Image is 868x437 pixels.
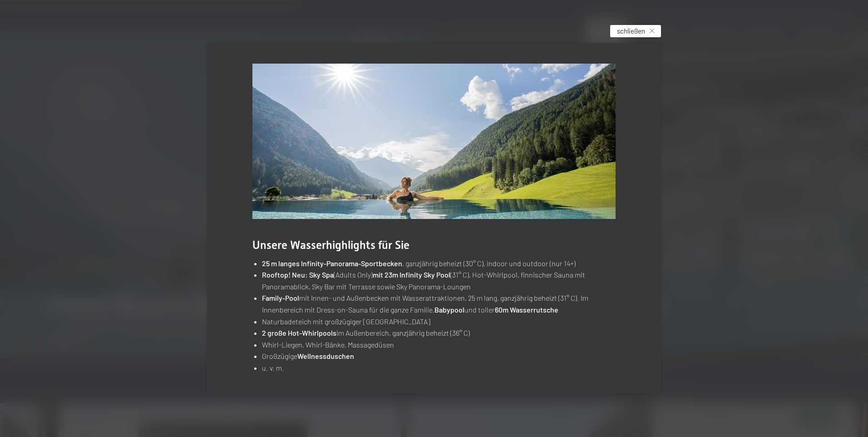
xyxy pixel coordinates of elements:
li: Großzügige [262,350,616,362]
strong: Babypool [434,305,464,314]
strong: 60m Wasserrutsche [495,305,558,314]
strong: Wellnessduschen [297,352,354,360]
li: , ganzjährig beheizt (30° C), indoor und outdoor (nur 14+) [262,258,616,269]
strong: Rooftop! Neu: Sky Spa [262,270,334,279]
strong: Family-Pool [262,293,299,302]
li: im Außenbereich, ganzjährig beheizt (36° C) [262,327,616,339]
li: u. v. m. [262,362,616,374]
span: Unsere Wasserhighlights für Sie [252,238,409,252]
img: Wasserträume mit Panoramablick auf die Landschaft [252,64,616,219]
li: Naturbadeteich mit großzügiger [GEOGRAPHIC_DATA] [262,316,616,328]
li: (Adults Only) (31° C), Hot-Whirlpool, finnischer Sauna mit Panoramablick, Sky Bar mit Terrasse so... [262,269,616,292]
span: schließen [617,26,645,36]
li: mit Innen- und Außenbecken mit Wasserattraktionen, 25 m lang, ganzjährig beheizt (31° C). Im Inne... [262,292,616,315]
strong: mit 23m Infinity Sky Pool [373,270,450,279]
li: Whirl-Liegen, Whirl-Bänke, Massagedüsen [262,339,616,351]
strong: 2 große Hot-Whirlpools [262,328,336,337]
strong: 25 m langes Infinity-Panorama-Sportbecken [262,259,402,268]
